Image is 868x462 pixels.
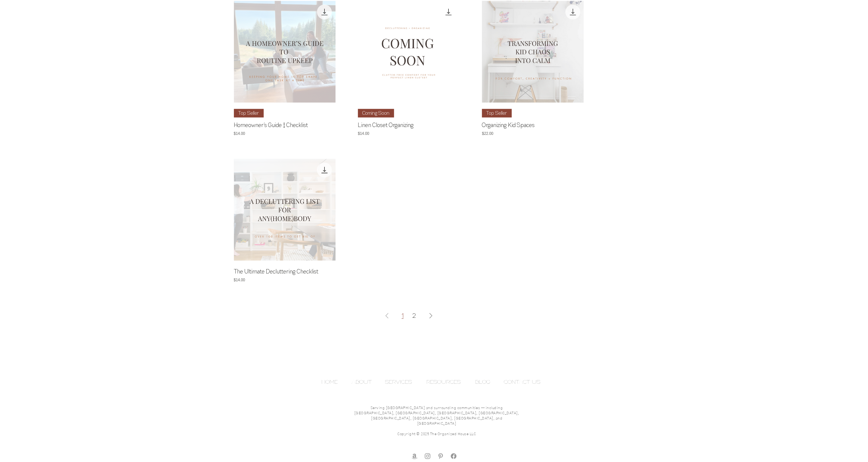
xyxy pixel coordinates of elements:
[358,1,460,136] div: Linen Closet Organizing. Coming Soon gallery
[234,131,245,136] span: $14.00
[482,109,584,137] a: Top Seller Organizing Kid Spaces$22.00
[381,376,416,387] p: SERVICES
[423,376,464,387] p: RESOURCES
[234,267,336,283] a: The Ultimate Decluttering Checklist$14.00
[382,308,435,323] nav: Pagination
[318,376,348,387] a: HOME
[500,376,544,387] p: CONTACT US
[358,109,394,118] div: Coming Soon
[399,310,407,322] span: 1
[410,310,419,322] a: Page 2
[482,1,584,136] div: Organizing Kid Spaces. Top Seller gallery
[426,308,435,323] a: Next Page
[234,109,336,137] a: Top Seller Homeowner’s Guide + Checklist$14.00
[318,376,551,387] nav: Site
[348,376,381,387] a: ABOUT
[234,109,264,118] div: Top Seller
[234,159,336,260] img: Ultimate Decluttering Checklist
[382,308,391,323] button: Previous Page
[397,432,476,436] span: Copyright © 2025 The Organized House LLC
[318,376,341,387] p: HOME
[424,452,431,460] img: Instagram
[471,376,500,387] a: BLOG
[234,120,308,129] p: Homeowner’s Guide + Checklist
[234,1,336,136] div: Homeowner’s Guide + Checklist. Top Seller gallery
[354,406,519,425] span: Serving [GEOGRAPHIC_DATA] and surrounding communities — including [GEOGRAPHIC_DATA], [GEOGRAPHIC_...
[358,109,460,137] a: Coming Soon Linen Closet Organizing$14.00
[234,277,245,283] span: $14.00
[381,376,423,387] a: SERVICES
[411,452,457,460] ul: Social Bar
[234,267,318,276] p: The Ultimate Decluttering Checklist
[234,159,336,282] div: The Ultimate Decluttering Checklist gallery
[358,120,414,129] p: Linen Closet Organizing
[482,109,512,118] div: Top Seller
[348,376,375,387] p: ABOUT
[411,452,418,460] img: amazon store front
[450,452,457,460] img: facebook
[471,376,494,387] p: BLOG
[482,120,535,129] p: Organizing Kid Spaces
[482,131,493,136] span: $22.00
[437,452,444,460] img: Pinterest
[423,376,471,387] a: RESOURCES
[500,376,551,387] a: CONTACT US
[358,131,369,136] span: $14.00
